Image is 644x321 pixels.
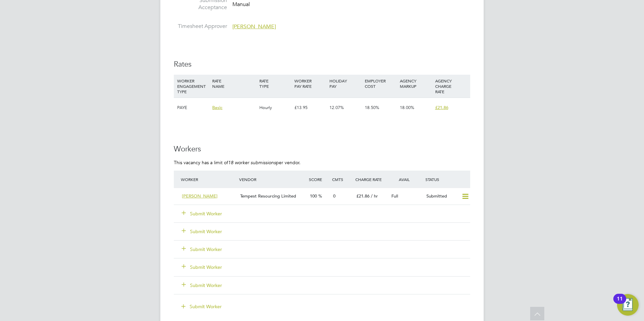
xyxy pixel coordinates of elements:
[182,210,222,217] button: Submit Worker
[182,228,222,235] button: Submit Worker
[354,173,389,185] div: Charge Rate
[179,173,237,185] div: Worker
[310,193,317,199] span: 100
[400,105,414,110] span: 18.00%
[232,23,276,30] span: [PERSON_NAME]
[232,1,250,8] span: Manual
[391,193,398,199] span: Full
[293,98,328,117] div: £13.95
[435,105,448,110] span: £21.86
[293,75,328,92] div: WORKER PAY RATE
[174,144,470,154] h3: Workers
[363,75,398,92] div: EMPLOYER COST
[617,294,639,316] button: Open Resource Center, 11 new notifications
[328,75,363,92] div: HOLIDAY PAY
[174,60,470,69] h3: Rates
[182,246,222,253] button: Submit Worker
[175,75,211,98] div: WORKER ENGAGEMENT TYPE
[398,75,433,92] div: AGENCY MARKUP
[307,173,330,185] div: Score
[424,173,470,185] div: Status
[333,193,335,199] span: 0
[433,75,469,98] div: AGENCY CHARGE RATE
[212,105,222,110] span: Basic
[182,193,218,199] span: [PERSON_NAME]
[329,105,344,110] span: 12.07%
[237,173,307,185] div: Vendor
[389,173,424,185] div: Avail
[617,299,623,308] div: 11
[182,264,222,271] button: Submit Worker
[365,105,379,110] span: 18.50%
[258,98,293,117] div: Hourly
[240,193,296,199] span: Tempest Resourcing Limited
[211,75,257,92] div: RATE NAME
[175,98,211,117] div: PAYE
[330,173,354,185] div: Cmts
[258,75,293,92] div: RATE TYPE
[228,159,276,166] em: 18 worker submissions
[174,159,470,166] p: This vacancy has a limit of per vendor.
[356,193,369,199] span: £21.86
[182,282,222,289] button: Submit Worker
[176,301,227,312] button: Submit Worker
[174,23,227,30] label: Timesheet Approver
[424,191,459,202] div: Submitted
[371,193,378,199] span: / hr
